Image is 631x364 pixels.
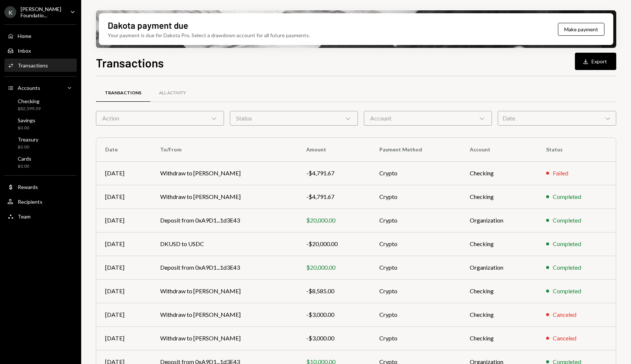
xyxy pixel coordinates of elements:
[461,256,537,279] td: Organization
[370,279,461,303] td: Crypto
[306,263,362,272] div: $20,000.00
[18,62,48,69] div: Transactions
[18,163,31,169] div: $0.00
[18,117,35,123] div: Savings
[96,111,224,126] div: Action
[4,96,77,113] a: Checking$82,399.39
[370,326,461,350] td: Crypto
[370,303,461,326] td: Crypto
[553,192,581,201] div: Completed
[370,232,461,256] td: Crypto
[18,125,35,131] div: $0.00
[150,84,195,102] a: All Activity
[151,185,297,209] td: Withdraw to [PERSON_NAME]
[18,213,31,220] div: Team
[105,334,142,343] div: [DATE]
[461,209,537,232] td: Organization
[553,334,576,343] div: Canceled
[370,161,461,185] td: Crypto
[4,195,77,208] a: Recipients
[21,6,64,18] div: [PERSON_NAME] Foundatio...
[151,209,297,232] td: Deposit from 0xA9D1...1d3E43
[4,153,77,171] a: Cards$0.00
[461,279,537,303] td: Checking
[105,169,142,178] div: [DATE]
[553,169,568,178] div: Failed
[306,310,362,319] div: -$3,000.00
[297,138,370,161] th: Amount
[105,192,142,201] div: [DATE]
[306,169,362,178] div: -$4,791.67
[18,48,31,54] div: Inbox
[105,90,141,96] div: Transactions
[461,185,537,209] td: Checking
[18,33,31,39] div: Home
[18,155,31,162] div: Cards
[370,209,461,232] td: Crypto
[4,44,77,57] a: Inbox
[159,90,186,96] div: All Activity
[558,23,604,36] button: Make payment
[4,29,77,42] a: Home
[18,199,42,205] div: Recipients
[18,106,41,112] div: $82,399.39
[18,144,38,150] div: $0.00
[461,161,537,185] td: Checking
[461,138,537,161] th: Account
[370,185,461,209] td: Crypto
[370,138,461,161] th: Payment Method
[105,263,142,272] div: [DATE]
[230,111,358,126] div: Status
[4,180,77,193] a: Rewards
[105,216,142,225] div: [DATE]
[553,263,581,272] div: Completed
[461,232,537,256] td: Checking
[151,161,297,185] td: Withdraw to [PERSON_NAME]
[306,192,362,201] div: -$4,791.67
[553,310,576,319] div: Canceled
[18,136,38,143] div: Treasury
[306,239,362,248] div: -$20,000.00
[151,256,297,279] td: Deposit from 0xA9D1...1d3E43
[306,216,362,225] div: $20,000.00
[498,111,616,126] div: Date
[553,239,581,248] div: Completed
[151,326,297,350] td: Withdraw to [PERSON_NAME]
[18,98,41,104] div: Checking
[151,232,297,256] td: DKUSD to USDC
[96,138,151,161] th: Date
[537,138,616,161] th: Status
[151,279,297,303] td: Withdraw to [PERSON_NAME]
[151,138,297,161] th: To/From
[96,84,150,102] a: Transactions
[105,287,142,295] div: [DATE]
[4,81,77,94] a: Accounts
[370,256,461,279] td: Crypto
[553,287,581,295] div: Completed
[306,334,362,343] div: -$3,000.00
[96,55,164,70] h1: Transactions
[108,19,188,31] div: Dakota payment due
[105,310,142,319] div: [DATE]
[4,6,16,18] div: K
[108,31,310,39] div: Your payment is due for Dakota Pro. Select a drawdown account for all future payments.
[18,184,38,190] div: Rewards
[461,326,537,350] td: Checking
[18,85,40,91] div: Accounts
[461,303,537,326] td: Checking
[4,210,77,223] a: Team
[151,303,297,326] td: Withdraw to [PERSON_NAME]
[105,239,142,248] div: [DATE]
[575,53,616,70] button: Export
[4,115,77,133] a: Savings$0.00
[364,111,492,126] div: Account
[306,287,362,295] div: -$8,585.00
[4,59,77,72] a: Transactions
[4,134,77,152] a: Treasury$0.00
[553,216,581,225] div: Completed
